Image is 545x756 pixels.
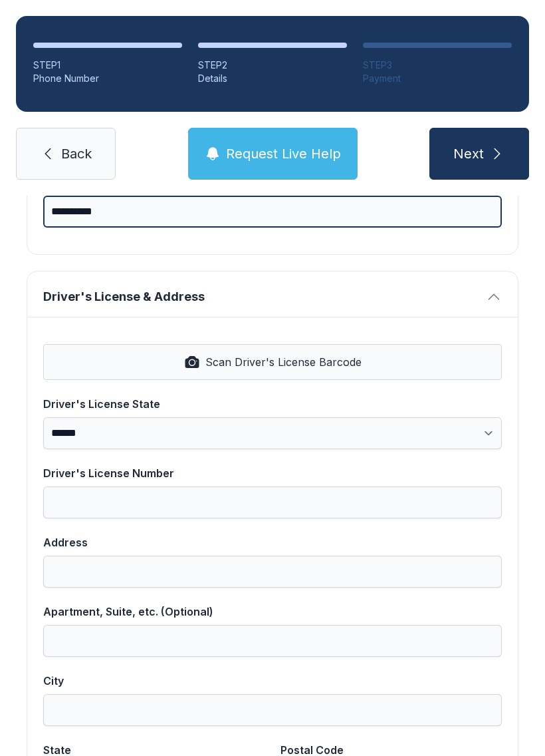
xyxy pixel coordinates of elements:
[226,144,341,163] span: Request Live Help
[205,354,362,370] span: Scan Driver's License Barcode
[33,72,182,85] div: Phone Number
[453,144,484,163] span: Next
[33,59,182,72] div: STEP 1
[363,72,512,85] div: Payment
[43,465,502,481] div: Driver's License Number
[43,417,502,449] select: Driver's License State
[198,59,347,72] div: STEP 2
[43,534,502,550] div: Address
[43,673,502,689] div: City
[43,694,502,726] input: City
[43,486,502,518] input: Driver's License Number
[198,72,347,85] div: Details
[43,196,502,228] input: Date of Birth
[43,396,502,412] div: Driver's License State
[43,604,502,620] div: Apartment, Suite, etc. (Optional)
[43,556,502,588] input: Address
[363,59,512,72] div: STEP 3
[43,625,502,657] input: Apartment, Suite, etc. (Optional)
[27,272,518,317] button: Driver's License & Address
[43,287,481,306] span: Driver's License & Address
[61,144,92,163] span: Back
